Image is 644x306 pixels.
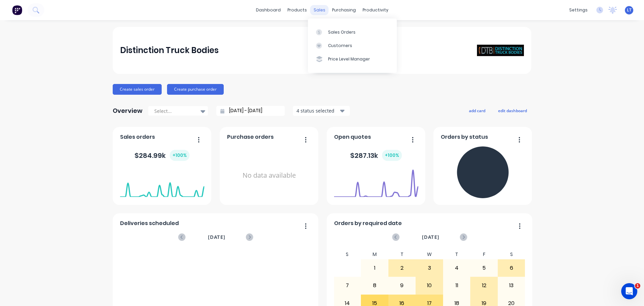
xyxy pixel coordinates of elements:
div: products [284,5,310,15]
div: M [361,250,388,259]
div: 6 [498,260,525,276]
div: 1 [361,260,388,276]
a: Customers [308,39,397,52]
div: 5 [471,260,497,276]
iframe: Intercom live chat [621,283,637,299]
span: Orders by required date [334,219,402,227]
div: settings [566,5,591,15]
button: edit dashboard [494,106,531,115]
div: 4 status selected [297,107,339,114]
img: Distinction Truck Bodies [477,45,524,56]
div: T [388,250,416,259]
div: No data available [227,144,311,207]
div: 10 [416,277,443,294]
div: productivity [359,5,392,15]
div: + 100 % [382,150,402,161]
div: 11 [443,277,470,294]
span: Sales orders [120,133,155,141]
div: $ 287.13k [350,150,402,161]
div: $ 284.99k [135,150,190,161]
div: 3 [416,260,443,276]
button: Create purchase order [167,84,224,95]
img: Factory [12,5,22,15]
div: purchasing [329,5,359,15]
a: Price Level Manager [308,52,397,66]
div: Customers [328,43,352,49]
span: Orders by status [441,133,488,141]
span: Open quotes [334,133,371,141]
span: [DATE] [208,233,225,241]
div: T [443,250,471,259]
a: Sales Orders [308,25,397,39]
div: W [416,250,443,259]
div: 9 [389,277,416,294]
a: dashboard [253,5,284,15]
div: S [334,250,361,259]
button: 4 status selected [293,106,350,116]
span: 1 [635,283,640,289]
div: 7 [334,277,361,294]
div: 8 [361,277,388,294]
span: LT [627,7,632,13]
button: Create sales order [113,84,162,95]
span: Purchase orders [227,133,274,141]
div: S [498,250,525,259]
div: 4 [443,260,470,276]
span: [DATE] [422,233,439,241]
div: Overview [113,104,143,118]
div: Sales Orders [328,29,356,35]
div: 2 [389,260,416,276]
div: Distinction Truck Bodies [120,44,219,57]
div: sales [310,5,329,15]
button: add card [465,106,490,115]
div: Price Level Manager [328,56,370,62]
div: F [470,250,498,259]
div: 13 [498,277,525,294]
div: + 100 % [170,150,190,161]
div: 12 [471,277,497,294]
